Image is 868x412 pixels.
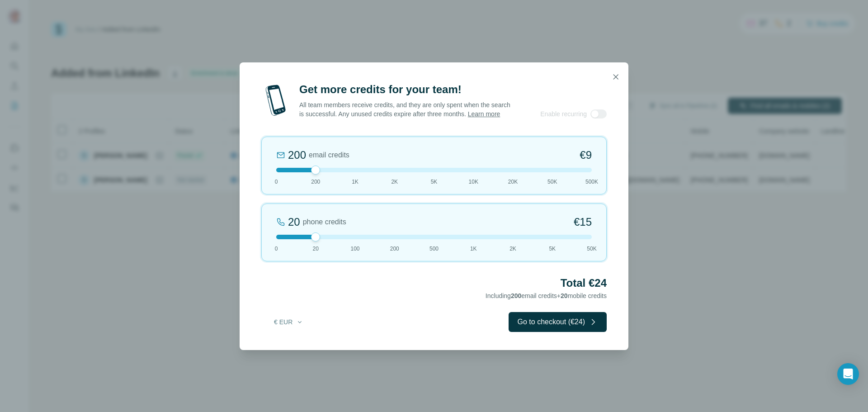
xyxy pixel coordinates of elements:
[837,363,859,385] div: Open Intercom Messenger
[288,215,300,229] div: 20
[288,148,306,162] div: 200
[509,245,516,253] span: 2K
[540,109,587,118] span: Enable recurring
[261,82,290,118] img: mobile-phone
[268,314,310,330] button: € EUR
[309,150,349,161] span: email credits
[511,292,521,299] span: 200
[275,178,278,186] span: 0
[547,178,557,186] span: 50K
[299,100,511,118] p: All team members receive credits, and they are only spent when the search is successful. Any unus...
[311,178,320,186] span: 200
[561,292,568,299] span: 20
[350,245,359,253] span: 100
[574,215,592,229] span: €15
[469,178,478,186] span: 10K
[470,245,477,253] span: 1K
[313,245,319,253] span: 20
[508,178,518,186] span: 20K
[275,245,278,253] span: 0
[580,148,592,162] span: €9
[468,110,500,118] a: Learn more
[391,178,398,186] span: 2K
[303,217,346,227] span: phone credits
[352,178,359,186] span: 1K
[509,312,607,332] button: Go to checkout (€24)
[549,245,556,253] span: 5K
[390,245,399,253] span: 200
[486,292,607,299] span: Including email credits + mobile credits
[585,178,598,186] span: 500K
[261,276,607,290] h2: Total €24
[429,245,439,253] span: 500
[431,178,438,186] span: 5K
[587,245,596,253] span: 50K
